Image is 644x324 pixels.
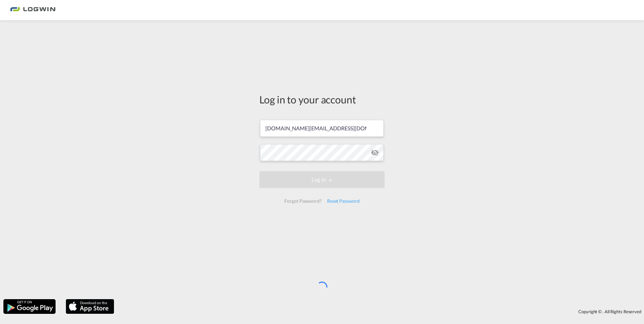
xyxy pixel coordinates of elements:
[282,195,324,207] div: Forgot Password?
[259,171,385,188] button: LOGIN
[118,306,644,317] div: Copyright © . All Rights Reserved
[260,120,384,137] input: Enter email/phone number
[3,298,56,315] img: google.png
[371,149,379,157] md-icon: icon-eye-off
[10,3,56,18] img: bc73a0e0d8c111efacd525e4c8ad7d32.png
[324,195,362,207] div: Reset Password
[259,92,385,106] div: Log in to your account
[65,298,115,315] img: apple.png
